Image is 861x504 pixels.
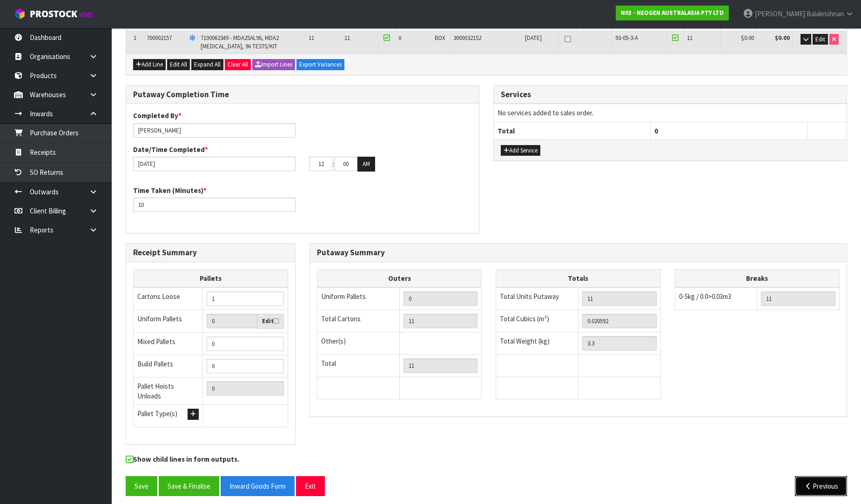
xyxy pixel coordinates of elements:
button: Exit [296,476,325,496]
button: Import Lines [252,59,295,70]
td: Pallet Type(s) [134,405,203,427]
input: Date/Time completed [133,157,296,171]
td: Uniform Pallets [317,287,400,310]
span: 1 [134,34,136,42]
td: Total Cartons [317,310,400,332]
span: Expand All [194,60,221,68]
td: No services added to sales order. [494,104,847,122]
td: Cartons Loose [134,287,203,310]
span: 0 [398,34,401,42]
button: Edit [813,34,828,45]
button: AM [357,157,375,172]
td: : [333,157,334,172]
input: UNIFORM P LINES [404,292,478,306]
span: 3000032152 [453,34,481,42]
td: Total [317,355,400,377]
img: cube-alt.png [14,8,26,20]
h3: Services [501,90,840,99]
span: BOX [435,34,445,42]
h3: Putaway Summary [317,248,840,257]
th: Breaks [675,269,839,287]
button: Edit All [167,59,190,70]
button: Add Line [133,59,166,70]
span: 11 [687,34,693,42]
td: Other(s) [317,332,400,355]
strong: N03 - NEOGEN AUSTRALASIA PTY LTD [621,9,724,17]
input: HH [309,157,333,171]
input: Manual [207,292,284,306]
input: UNIFORM P + MIXED P + BUILD P [207,381,284,396]
button: Save & Finalise [159,476,219,496]
input: Manual [207,359,284,373]
button: Inward Goods Form [221,476,295,496]
td: Pallet Hoists Unloads [134,377,203,405]
strong: $0.00 [775,34,790,42]
td: Total Cubics (m³) [496,310,578,332]
td: Uniform Pallets [134,310,203,333]
input: Time Taken [133,198,296,212]
button: Add Service [501,145,540,156]
span: ProStock [30,8,77,20]
input: OUTERS TOTAL = CTN [404,314,478,328]
td: Total Weight (kg) [496,332,578,355]
i: Frozen Goods [189,35,195,41]
button: Previous [795,476,847,496]
label: Completed By [133,111,182,120]
span: 11 [344,34,350,42]
h3: Putaway Completion Time [133,90,472,99]
span: [DATE] [525,34,542,42]
th: Totals [496,269,660,287]
td: Build Pallets [134,355,203,377]
span: 700002157 [147,34,172,42]
th: Pallets [134,269,288,287]
span: 7100062349 - MDA2SAL96, MDA2 [MEDICAL_DATA], 96 TESTS/KIT [201,34,279,50]
span: 11 [309,34,314,42]
span: [PERSON_NAME] [755,9,805,18]
span: 0 [654,126,658,135]
h3: Receipt Summary [133,248,288,257]
label: Date/Time Completed [133,145,208,154]
span: Balakrishnan [807,9,844,18]
label: Show child lines in form outputs. [126,454,239,466]
input: Uniform Pallets [207,314,257,328]
button: Save [126,476,157,496]
th: Total [494,122,651,139]
label: Edit [262,317,279,326]
td: Total Units Putaway [496,287,578,310]
input: TOTAL PACKS [404,358,478,373]
input: Manual [207,337,284,351]
button: Export Variances [296,59,344,70]
button: Clear All [225,59,251,70]
label: Time Taken (Minutes) [133,186,207,195]
span: $0.00 [741,34,754,42]
small: WMS [79,10,94,19]
th: Outers [317,269,482,287]
input: MM [334,157,357,171]
span: Edit [815,35,825,43]
span: 0-5kg / 0.0>0.03m3 [679,292,731,301]
td: Mixed Pallets [134,332,203,355]
button: Expand All [191,59,223,70]
span: 93-05-3-A [615,34,638,42]
a: N03 - NEOGEN AUSTRALASIA PTY LTD [616,6,729,20]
